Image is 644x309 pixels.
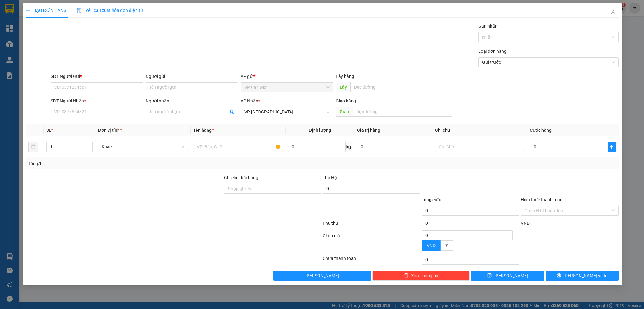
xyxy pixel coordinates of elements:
[224,175,258,180] label: Ghi chú đơn hàng
[357,128,380,133] span: Giá trị hàng
[610,9,615,14] span: close
[322,255,421,266] div: Chưa thanh toán
[28,142,38,152] button: delete
[352,107,452,117] input: Dọc đường
[322,232,421,253] div: Giảm giá
[357,142,430,152] input: 0
[244,83,329,92] span: VP Cần Giờ
[432,124,527,136] th: Ghi chú
[530,128,551,133] span: Cước hàng
[411,272,438,279] span: Xóa Thông tin
[471,271,544,281] button: save[PERSON_NAME]
[77,8,82,13] img: icon
[336,98,356,103] span: Giao hàng
[323,175,337,180] span: Thu Hộ
[336,74,354,79] span: Lấy hàng
[26,8,67,13] span: TẠO ĐƠN HÀNG
[229,109,234,114] span: user-add
[305,272,339,279] span: [PERSON_NAME]
[422,197,442,202] span: Tổng cước
[608,142,616,152] button: plus
[427,243,436,248] span: VND
[77,8,143,13] span: Yêu cầu xuất hóa đơn điện tử
[193,142,283,152] input: VD: Bàn, Ghế
[241,98,258,103] span: VP Nhận
[404,273,408,278] span: delete
[556,273,561,278] span: printer
[309,128,331,133] span: Định lượng
[478,49,507,54] label: Loại đơn hàng
[346,142,352,152] span: kg
[608,144,616,149] span: plus
[224,184,321,194] input: Ghi chú đơn hàng
[146,73,238,80] div: Người gửi
[521,221,530,226] span: VND
[563,272,607,279] span: [PERSON_NAME] và In
[146,97,238,104] div: Người nhận
[39,9,62,39] b: Gửi khách hàng
[482,58,614,67] span: Gửi trước
[435,142,525,152] input: Ghi Chú
[46,128,51,133] span: SL
[350,82,452,92] input: Dọc đường
[28,160,249,167] div: Tổng: 1
[8,8,39,39] img: logo.jpg
[244,107,329,117] span: VP Sài Gòn
[372,271,470,281] button: deleteXóa Thông tin
[336,82,350,92] span: Lấy
[50,97,143,104] div: SĐT Người Nhận
[8,41,32,70] b: Thành Phúc Bus
[487,273,492,278] span: save
[521,197,563,202] label: Hình thức thanh toán
[322,220,421,231] div: Phụ thu
[102,142,184,152] span: Khác
[193,128,213,133] span: Tên hàng
[494,272,528,279] span: [PERSON_NAME]
[273,271,371,281] button: [PERSON_NAME]
[336,107,352,117] span: Giao
[98,128,121,133] span: Đơn vị tính
[241,73,333,80] div: VP gửi
[445,243,448,248] span: %
[50,73,143,80] div: SĐT Người Gửi
[545,271,618,281] button: printer[PERSON_NAME] và In
[604,3,621,21] button: Close
[478,24,497,29] label: Gán nhãn
[26,8,30,13] span: plus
